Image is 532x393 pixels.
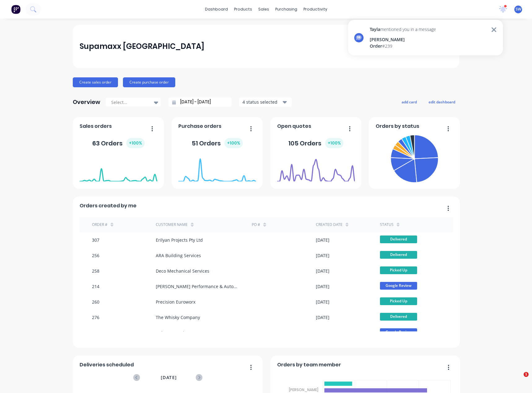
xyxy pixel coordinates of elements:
div: 307 [92,237,99,243]
div: 260 [92,299,99,305]
div: productivity [300,5,330,14]
div: + 100 % [225,138,243,148]
div: 51 Orders [192,138,243,148]
span: Open quotes [277,123,311,130]
div: 213 [92,330,99,336]
div: [DATE] [316,252,329,259]
div: Deco Mechanical Services [156,268,209,274]
span: Delivered [380,251,417,259]
div: [PERSON_NAME] [370,36,436,43]
div: status [380,222,394,227]
span: Purchase orders [178,123,221,130]
div: Customer Name [156,222,188,227]
button: edit dashboard [425,98,459,106]
div: Precision Euroworx [156,299,195,305]
div: [DATE] [316,299,329,305]
div: ARA Building Services [156,252,201,259]
div: Erilyan Projects Pty Ltd [156,237,203,243]
span: Orders by status [376,123,419,130]
span: SW [516,6,521,12]
span: [DATE] [161,374,177,381]
div: + 100 % [325,138,343,148]
div: 256 [92,252,99,259]
div: purchasing [272,5,300,14]
img: Factory [11,5,20,14]
button: Create sales order [73,77,118,87]
div: Created date [316,222,342,227]
span: 1 [524,372,529,377]
div: PO # [252,222,260,227]
div: [DATE] [316,237,329,243]
a: dashboard [202,5,231,14]
span: Picked Up [380,297,417,305]
div: 63 Orders [92,138,145,148]
div: Overview [73,96,100,108]
div: 276 [92,314,99,321]
span: Delivered [380,313,417,321]
div: # 239 [370,43,436,49]
span: Tayla [370,26,380,32]
span: Google Review [380,328,417,336]
div: 258 [92,268,99,274]
div: [DATE] [316,268,329,274]
div: [PERSON_NAME] Performance & Automotive [156,283,239,290]
iframe: Intercom live chat [511,372,526,387]
span: Orders created by me [80,202,137,209]
span: Sales orders [80,123,112,130]
span: Deliveries scheduled [80,361,134,369]
div: The Whisky Company [156,314,200,321]
div: 105 Orders [288,138,343,148]
div: mentioned you in a message [370,26,436,32]
button: Create purchase order [123,77,175,87]
button: add card [398,98,421,106]
div: [DATE] [316,314,329,321]
div: products [231,5,255,14]
span: Delivered [380,235,417,243]
div: Holcor Pty Ltd [156,330,184,336]
div: [DATE] [316,283,329,290]
div: sales [255,5,272,14]
div: 4 status selected [242,99,281,105]
button: 4 status selected [239,97,292,107]
span: Order [370,43,382,49]
span: Orders by team member [277,361,341,369]
tspan: [PERSON_NAME] [289,387,318,392]
span: Picked Up [380,266,417,274]
div: Supamaxx [GEOGRAPHIC_DATA] [80,40,204,53]
div: 214 [92,283,99,290]
div: [DATE] [316,330,329,336]
div: Order # [92,222,107,227]
span: Google Review [380,282,417,290]
div: + 100 % [126,138,145,148]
